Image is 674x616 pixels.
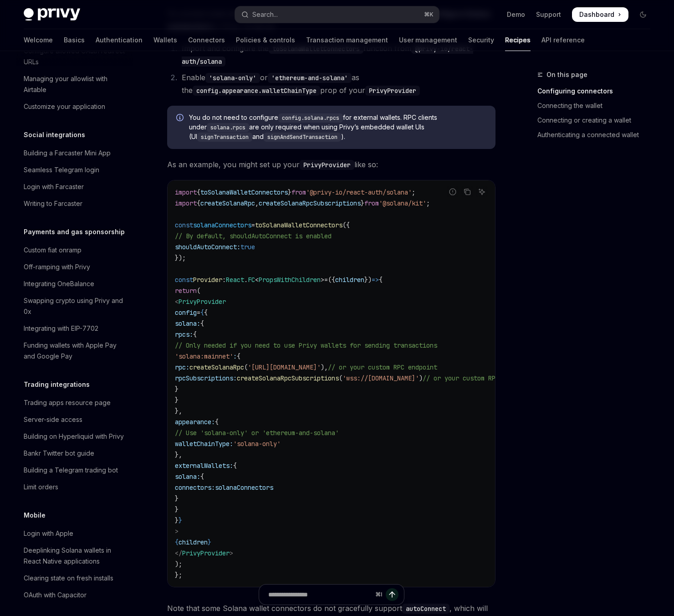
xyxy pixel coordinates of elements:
span: walletChainType: [175,440,233,448]
img: dark logo [24,8,80,21]
span: , [255,199,259,207]
code: PrivyProvider [365,86,420,96]
span: rpc: [175,363,189,371]
h5: Payments and gas sponsorship [24,226,125,237]
a: Login with Apple [16,525,133,542]
span: } [175,385,179,393]
div: Custom fiat onramp [24,245,82,256]
code: PrivyProvider [300,160,354,170]
span: } [175,396,179,404]
input: Ask a question... [268,585,372,605]
a: Trading apps resource page [16,395,133,411]
a: Transaction management [306,29,388,51]
a: Recipes [505,29,531,51]
div: Login with Farcaster [24,181,84,192]
span: = [251,221,255,229]
span: createSolanaRpc [200,199,255,207]
div: Building a Farcaster Mini App [24,148,111,159]
span: } [288,188,291,196]
a: User management [399,29,457,51]
span: { [204,308,208,317]
code: signTransaction [197,133,252,142]
span: PrivyProvider [182,549,230,557]
div: OAuth with Capacitor [24,590,87,601]
div: Off-ramping with Privy [24,262,90,272]
span: '@solana/kit' [379,199,426,207]
div: Managing your allowlist with Airtable [24,73,128,95]
a: Seamless Telegram login [16,162,133,178]
div: Clearing state on fresh installs [24,573,113,584]
div: Deeplinking Solana wallets in React Native applications [24,545,128,567]
span: { [379,276,383,284]
div: Bankr Twitter bot guide [24,448,94,459]
span: children [335,276,364,284]
span: > [175,527,179,535]
div: Search... [252,9,278,20]
div: Funding wallets with Apple Pay and Google Pay [24,340,128,362]
span: FC [248,276,255,284]
a: Limit orders [16,479,133,495]
span: ) [419,374,423,382]
span: { [200,319,204,328]
button: Toggle dark mode [636,7,650,22]
span: } [361,199,364,207]
a: Custom fiat onramp [16,242,133,258]
a: Writing to Farcaster [16,195,133,212]
span: ; [426,199,430,207]
svg: Info [176,114,185,123]
a: Integrating OneBalance [16,276,133,292]
div: Limit orders [24,482,58,493]
span: Provider [193,276,222,284]
button: Send message [386,588,398,601]
span: import [175,188,197,196]
a: Login with Farcaster [16,179,133,195]
span: const [175,276,193,284]
span: } [179,516,182,524]
span: = [197,308,200,317]
h5: Trading integrations [24,379,90,390]
a: Authentication [96,29,143,51]
span: { [197,188,200,196]
div: Writing to Farcaster [24,198,82,209]
span: solana: [175,319,200,328]
span: { [197,199,200,207]
a: Managing your allowlist with Airtable [16,71,133,98]
span: Dashboard [579,10,614,19]
span: { [237,352,240,360]
span: . [244,276,248,284]
span: solanaConnectors [215,483,273,492]
span: externalWallets: [175,462,233,470]
span: } [175,505,179,513]
code: 'ethereum-and-solana' [268,73,352,83]
span: createSolanaRpcSubscriptions [237,374,339,382]
span: shouldAutoConnect: [175,243,240,251]
code: config.solana.rpcs [278,113,343,123]
span: > [321,276,324,284]
h5: Social integrations [24,129,85,140]
h5: Mobile [24,510,46,521]
span: ( [339,374,342,382]
a: Support [536,10,561,19]
span: { [175,538,179,546]
a: API reference [541,29,585,51]
button: Copy the contents from the code block [461,186,473,198]
a: Policies & controls [236,29,295,51]
span: 'solana-only' [233,440,281,448]
span: // By default, shouldAutoConnect is enabled [175,232,332,240]
span: toSolanaWalletConnectors [255,221,342,229]
span: On this page [546,69,587,80]
div: Integrating with EIP-7702 [24,323,98,334]
span: }) [364,276,372,284]
code: config.appearance.walletChainType [193,86,320,96]
span: : [233,352,237,360]
span: from [364,199,379,207]
span: } [175,516,179,524]
span: { [233,462,237,470]
a: OAuth with Capacitor [16,587,133,603]
a: Deeplinking Solana wallets in React Native applications [16,542,133,570]
span: connectors: [175,483,215,492]
span: children [179,538,208,546]
code: signAndSendTransaction [264,133,341,142]
a: Building a Telegram trading bot [16,462,133,478]
span: { [200,308,204,317]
